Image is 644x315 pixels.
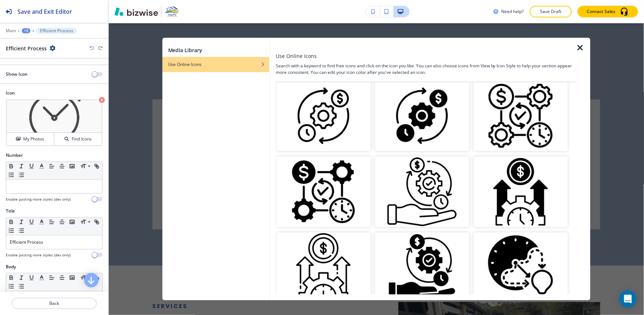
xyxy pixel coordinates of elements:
h2: Efficient Process [6,45,47,52]
button: Contact Sales [578,6,638,17]
h4: Search with a keyword to find free icons and click on the icon you like. You can also choose icon... [276,63,576,76]
h2: Show Icon [6,71,28,77]
p: Save Draft [539,8,562,15]
button: +3 [22,28,30,33]
button: My Photos [7,133,54,146]
button: Use Online Icons [162,57,269,72]
img: Bizwise Logo [115,7,158,16]
h2: Save and Exit Editor [17,7,72,16]
p: Efficient Process [40,28,73,33]
h4: Enable pasting more styles (dev only) [6,197,71,202]
button: Save Draft [530,6,572,17]
img: Your Logo [165,6,180,17]
p: Contact Sales [587,8,616,15]
button: Efficient Process [36,28,77,34]
button: Find Icons [54,133,102,146]
h3: Use Online Icons [276,52,317,60]
p: Back [12,300,96,307]
p: Efficient Process [10,239,99,245]
h2: Media Library [168,46,203,54]
h4: Enable pasting more styles (dev only) [6,252,71,258]
button: Back [12,298,97,309]
h2: Number [6,152,23,159]
h2: Icon [6,90,103,96]
h4: My Photos [23,136,44,142]
h4: Use Online Icons [168,61,202,68]
h3: Need help? [502,8,524,15]
h2: Title [6,208,15,214]
div: Open Intercom Messenger [619,290,637,308]
div: My PhotosFind Icons [6,99,103,146]
button: Main [6,28,16,33]
h4: Find Icons [72,136,92,142]
h2: Body [6,264,16,270]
